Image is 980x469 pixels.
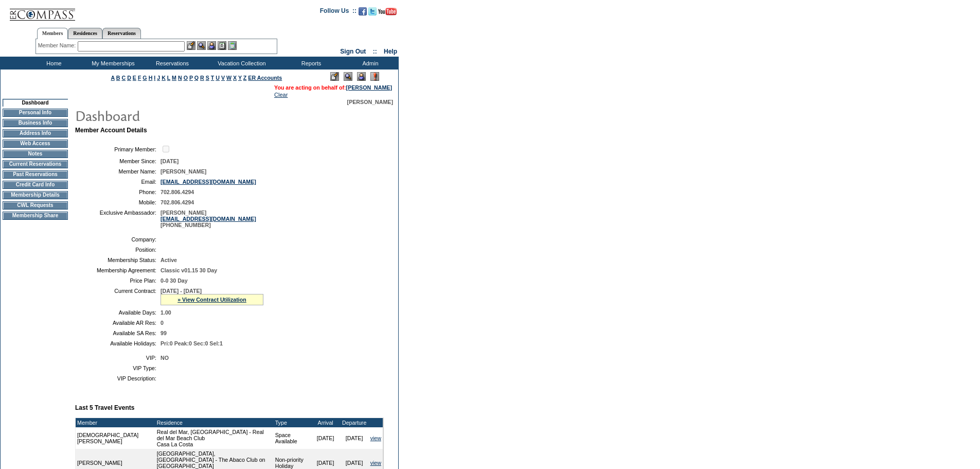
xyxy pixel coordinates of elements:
a: Members [37,28,68,39]
a: A [111,75,115,81]
a: [PERSON_NAME] [346,84,392,91]
td: Follow Us :: [320,6,357,19]
img: Reservations [218,41,226,50]
span: [DATE] - [DATE] [161,288,202,294]
td: Primary Member: [79,144,156,154]
td: VIP: [79,355,156,361]
a: S [206,75,209,81]
td: Admin [340,57,399,70]
td: Credit Card Info [3,181,68,189]
div: Member Name: [38,41,78,50]
td: [DATE] [311,427,340,449]
td: Membership Share [3,212,68,220]
img: Become our fan on Facebook [359,7,367,15]
a: Residences [68,28,102,39]
img: pgTtlDashboard.gif [75,105,280,126]
a: N [178,75,182,81]
a: Z [243,75,247,81]
a: L [167,75,170,81]
img: Log Concern/Member Elevation [370,72,379,81]
a: Q [194,75,199,81]
td: Price Plan: [79,277,156,284]
a: X [233,75,237,81]
td: Available AR Res: [79,320,156,326]
td: Member Since: [79,158,156,164]
td: Past Reservations [3,170,68,179]
span: 0 [161,320,164,326]
a: B [116,75,120,81]
a: Clear [274,92,288,98]
a: F [138,75,141,81]
a: M [172,75,176,81]
a: K [162,75,166,81]
a: Y [238,75,242,81]
a: Sign Out [340,48,366,55]
td: Departure [340,418,369,427]
td: CWL Requests [3,201,68,210]
a: J [157,75,160,81]
a: I [154,75,155,81]
td: Personal Info [3,109,68,117]
a: E [133,75,136,81]
td: Membership Agreement: [79,267,156,273]
span: [DATE] [161,158,179,164]
img: Follow us on Twitter [368,7,377,15]
span: [PERSON_NAME] [347,99,393,105]
span: [PERSON_NAME] [161,168,206,175]
td: Type [274,418,311,427]
td: Available Holidays: [79,340,156,346]
td: Dashboard [3,99,68,107]
img: View [197,41,206,50]
b: Member Account Details [75,127,147,134]
span: NO [161,355,169,361]
img: Edit Mode [330,72,339,81]
span: 702.806.4294 [161,199,194,205]
span: 0-0 30 Day [161,277,188,284]
td: VIP Description: [79,375,156,381]
td: Residence [155,418,274,427]
td: Home [23,57,82,70]
td: Exclusive Ambassador: [79,210,156,228]
a: U [216,75,220,81]
span: 702.806.4294 [161,189,194,195]
td: Membership Status: [79,257,156,263]
a: O [184,75,188,81]
td: Membership Details [3,191,68,199]
a: [EMAIL_ADDRESS][DOMAIN_NAME] [161,216,256,222]
a: V [221,75,225,81]
span: You are acting on behalf of: [274,84,392,91]
span: Pri:0 Peak:0 Sec:0 Sel:1 [161,340,223,346]
td: Current Contract: [79,288,156,305]
td: Space Available [274,427,311,449]
td: Current Reservations [3,160,68,168]
a: W [226,75,231,81]
a: G [142,75,147,81]
td: Available SA Res: [79,330,156,336]
img: b_calculator.gif [228,41,237,50]
td: Email: [79,179,156,185]
a: [EMAIL_ADDRESS][DOMAIN_NAME] [161,179,256,185]
span: [PERSON_NAME] [PHONE_NUMBER] [161,210,256,228]
a: view [370,435,381,441]
span: Classic v01.15 30 Day [161,267,217,273]
td: Reports [280,57,340,70]
a: Follow us on Twitter [368,10,377,16]
a: ER Accounts [248,75,282,81]
a: D [127,75,131,81]
td: Notes [3,150,68,158]
span: 99 [161,330,167,336]
span: Active [161,257,177,263]
td: Arrival [311,418,340,427]
img: Impersonate [357,72,366,81]
td: Reservations [141,57,201,70]
td: Member [76,418,155,427]
td: Member Name: [79,168,156,175]
a: Become our fan on Facebook [359,10,367,16]
a: » View Contract Utilization [177,297,246,303]
a: Help [384,48,397,55]
a: H [149,75,153,81]
img: Subscribe to our YouTube Channel [378,8,397,15]
td: Real del Mar, [GEOGRAPHIC_DATA] - Real del Mar Beach Club Casa La Costa [155,427,274,449]
td: Mobile: [79,199,156,205]
a: P [189,75,193,81]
